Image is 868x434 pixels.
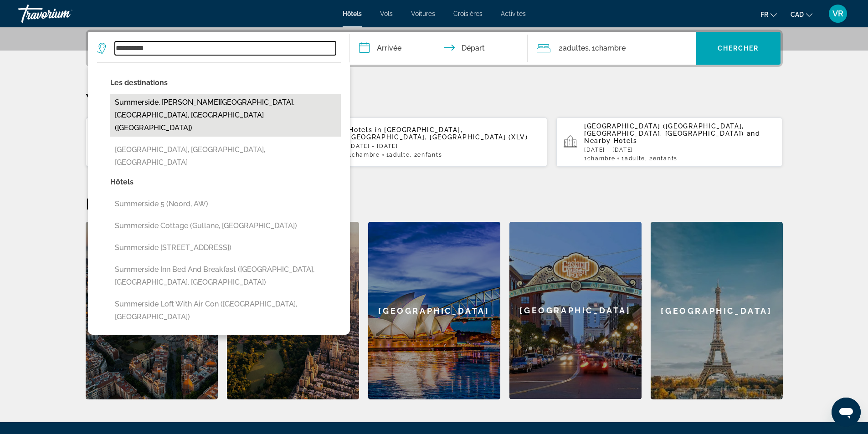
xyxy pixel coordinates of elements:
span: VR [832,9,843,18]
span: Enfants [417,152,442,158]
button: Summerside Inn Bed and Breakfast ([GEOGRAPHIC_DATA], [GEOGRAPHIC_DATA], [GEOGRAPHIC_DATA]) [110,261,341,291]
div: [GEOGRAPHIC_DATA] [509,222,642,399]
a: [GEOGRAPHIC_DATA] [651,222,783,399]
a: [GEOGRAPHIC_DATA] [509,222,642,399]
span: fr [760,11,768,18]
span: Chambre [587,155,616,162]
span: Chambre [595,44,626,52]
button: Hotels in Charlottetown, [PERSON_NAME][GEOGRAPHIC_DATA], [GEOGRAPHIC_DATA], [GEOGRAPHIC_DATA] (YY... [86,117,312,167]
span: 1 [386,152,410,158]
p: Your Recent Searches [86,90,783,108]
span: Adulte [625,155,645,162]
span: Chercher [718,45,759,52]
p: [DATE] - [DATE] [349,143,540,149]
button: Summerside Cottage (Gullane, [GEOGRAPHIC_DATA]) [110,217,341,235]
span: 1 [621,155,645,162]
span: , 2 [410,152,442,158]
button: [GEOGRAPHIC_DATA] ([GEOGRAPHIC_DATA], [GEOGRAPHIC_DATA], [GEOGRAPHIC_DATA]) and Nearby Hotels[DAT... [556,117,783,167]
a: [GEOGRAPHIC_DATA] [368,222,500,399]
a: Activités [501,10,526,17]
p: Les destinations [110,77,341,89]
a: Travorium [18,2,109,26]
h2: Destinations en vedette [86,194,783,213]
iframe: Bouton de lancement de la fenêtre de messagerie [832,398,861,427]
span: [GEOGRAPHIC_DATA] ([GEOGRAPHIC_DATA], [GEOGRAPHIC_DATA], [GEOGRAPHIC_DATA]) [584,123,744,137]
span: Adulte [389,152,410,158]
span: and Nearby Hotels [584,130,760,144]
button: Change language [760,8,777,21]
a: Voitures [411,10,435,17]
div: Search widget [88,32,781,65]
button: Summerside [STREET_ADDRESS]) [110,239,341,256]
a: Vols [380,10,393,17]
span: Enfants [653,155,678,162]
button: Hotels in [GEOGRAPHIC_DATA], [GEOGRAPHIC_DATA], [GEOGRAPHIC_DATA] (XLV)[DATE] - [DATE]1Chambre1Ad... [321,117,547,167]
span: Chambre [352,152,380,158]
button: Travelers: 2 adults, 0 children [528,32,696,65]
span: 1 [349,152,380,158]
p: [DATE] - [DATE] [584,147,776,153]
span: CAD [791,11,804,18]
a: [GEOGRAPHIC_DATA] [86,222,218,399]
p: Hôtels [110,176,341,189]
button: [GEOGRAPHIC_DATA], [GEOGRAPHIC_DATA], [GEOGRAPHIC_DATA] [110,141,341,171]
span: Hotels in [349,126,381,133]
button: Summerside Loft with Air con ([GEOGRAPHIC_DATA], [GEOGRAPHIC_DATA]) [110,296,341,326]
button: Change currency [791,8,812,21]
a: Hôtels [343,10,362,17]
button: Summerside 5 (Noord, AW) [110,195,341,213]
a: Croisières [453,10,483,17]
button: Summerside, [PERSON_NAME][GEOGRAPHIC_DATA], [GEOGRAPHIC_DATA], [GEOGRAPHIC_DATA] ([GEOGRAPHIC_DATA]) [110,94,341,137]
span: , 2 [645,155,678,162]
button: User Menu [826,4,850,23]
span: 1 [584,155,615,162]
span: [GEOGRAPHIC_DATA], [GEOGRAPHIC_DATA], [GEOGRAPHIC_DATA] (XLV) [349,126,528,141]
span: Adultes [563,44,589,52]
button: Check in and out dates [350,32,528,65]
span: 2 [559,42,589,55]
span: , 1 [589,42,626,55]
button: Chercher [696,32,781,65]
